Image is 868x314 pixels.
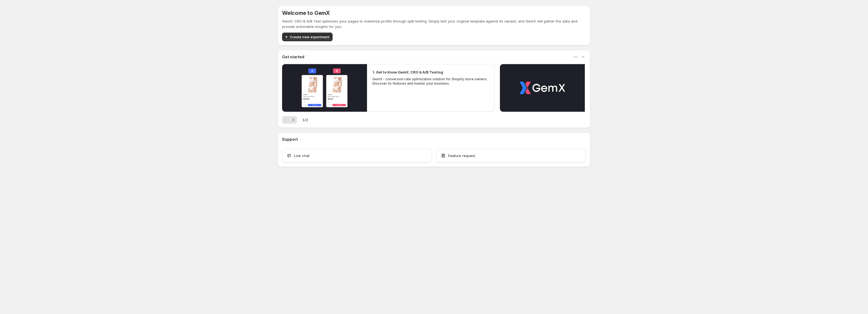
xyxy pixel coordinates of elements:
[282,54,304,60] h3: Get started
[282,137,298,142] h3: Support
[289,116,297,124] button: Next
[372,69,443,75] h2: 1. Get to Know GemX: CRO & A/B Testing
[282,116,297,124] nav: Pagination
[294,153,309,158] span: Live chat
[500,64,585,112] button: Play video
[302,117,308,123] span: 1 / 2
[372,77,489,86] p: GemX - conversion rate optimization solution for Shopify store owners. Discover its features and ...
[282,64,367,112] button: Play video
[282,10,330,16] h5: Welcome to GemX
[282,18,586,29] p: GemX: CRO & A/B Test optimizes your pages to maximize profits through split testing. Simply test ...
[290,34,329,40] span: Create new experiment
[282,33,333,41] button: Create new experiment
[448,153,475,158] span: Feature request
